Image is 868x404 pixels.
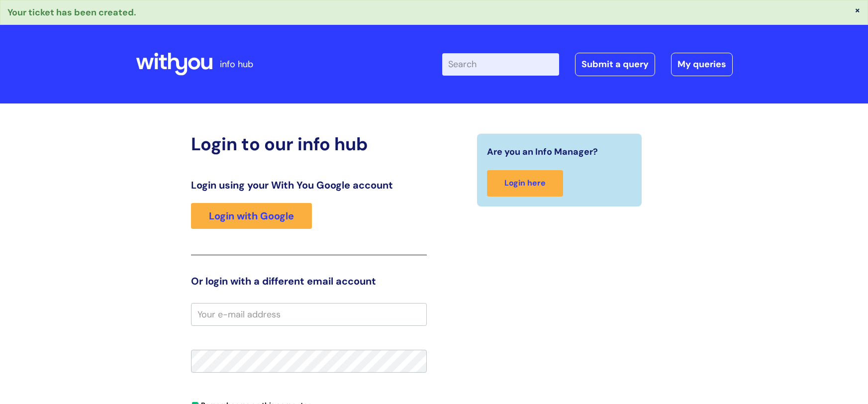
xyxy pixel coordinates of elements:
[671,53,733,76] a: My queries
[442,53,559,75] input: Search
[487,144,598,160] span: Are you an Info Manager?
[191,303,427,326] input: Your e-mail address
[220,56,253,72] p: info hub
[855,5,861,14] button: ×
[191,179,427,191] h3: Login using your With You Google account
[191,133,427,155] h2: Login to our info hub
[575,53,655,76] a: Submit a query
[191,203,312,229] a: Login with Google
[487,170,563,197] a: Login here
[191,275,427,287] h3: Or login with a different email account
